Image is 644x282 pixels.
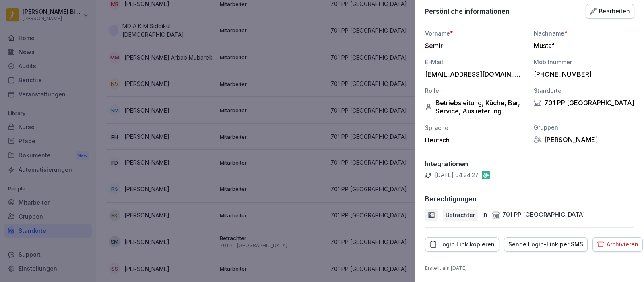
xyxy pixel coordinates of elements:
div: Mustafi [534,42,630,50]
div: Sprache [425,123,526,132]
p: Persönliche informationen [425,7,510,15]
button: Login Link kopieren [425,237,499,252]
div: Deutsch [425,136,526,144]
div: Betriebsleitung, Küche, Bar, Service, Auslieferung [425,99,526,115]
div: Mobilnummer [534,58,634,66]
div: Rollen [425,86,526,95]
div: Archivieren [597,240,638,249]
div: Sende Login-Link per SMS [508,240,583,249]
div: Nachname [534,29,634,38]
div: [PHONE_NUMBER] [534,70,630,78]
p: Berechtigungen [425,195,477,203]
div: 701 PP [GEOGRAPHIC_DATA] [534,99,634,107]
p: Erstellt am : [DATE] [425,265,634,272]
div: Semir [425,42,522,50]
button: Archivieren [592,237,643,252]
img: gastromatic.png [482,171,490,179]
div: [PERSON_NAME] [534,136,634,144]
div: Standorte [534,86,634,95]
div: [EMAIL_ADDRESS][DOMAIN_NAME] [425,70,522,78]
div: Vorname [425,29,526,38]
button: Bearbeiten [586,4,634,19]
p: Integrationen [425,160,634,168]
p: Betrachter [446,211,475,219]
div: E-Mail [425,58,526,66]
p: [DATE] 04:24:27 [435,171,479,179]
button: Sende Login-Link per SMS [504,237,588,252]
div: Bearbeiten [590,7,630,16]
div: 701 PP [GEOGRAPHIC_DATA] [492,210,585,219]
p: in [483,210,487,219]
div: Login Link kopieren [429,240,495,249]
div: Gruppen [534,123,634,132]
